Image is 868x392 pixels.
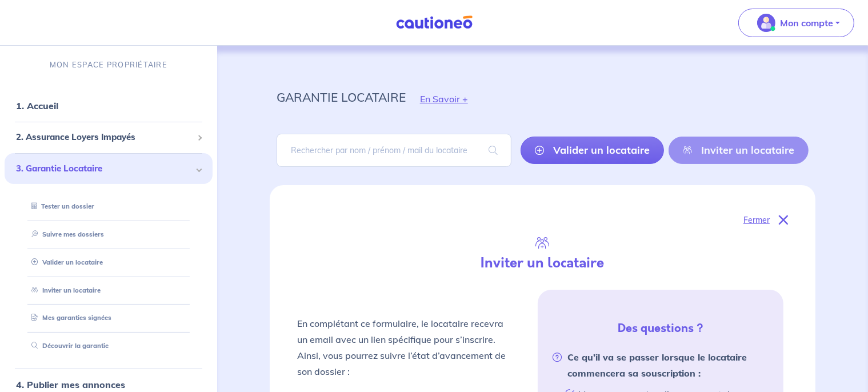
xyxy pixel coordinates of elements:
[16,131,193,144] span: 2. Assurance Loyers Impayés
[18,225,199,244] div: Suivre mes dossiers
[5,126,213,149] div: 2. Assurance Loyers Impayés
[18,309,199,327] div: Mes garanties signées
[18,253,199,272] div: Valider un locataire
[780,16,833,30] p: Mon compte
[16,379,125,390] a: 4. Publier mes annonces
[27,258,103,266] a: Valider un locataire
[27,314,111,322] a: Mes garanties signées
[50,59,167,70] p: MON ESPACE PROPRIÉTAIRE
[27,286,101,294] a: Inviter un locataire
[475,134,511,166] span: search
[16,100,58,111] a: 1. Accueil
[521,137,664,164] a: Valider un locataire
[417,255,669,271] h4: Inviter un locataire
[5,153,213,185] div: 3. Garantie Locataire
[391,15,477,30] img: Cautioneo
[297,315,511,379] p: En complétant ce formulaire, le locataire recevra un email avec un lien spécifique pour s’inscrir...
[18,337,199,355] div: Découvrir la garantie
[757,14,775,32] img: illu_account_valid_menu.svg
[406,82,482,115] button: En Savoir +
[27,342,109,350] a: Découvrir la garantie
[27,202,94,210] a: Tester un dossier
[16,162,193,175] span: 3. Garantie Locataire
[277,134,511,167] input: Rechercher par nom / prénom / mail du locataire
[542,322,779,335] h5: Des questions ?
[738,9,854,37] button: illu_account_valid_menu.svgMon compte
[18,281,199,300] div: Inviter un locataire
[5,94,213,117] div: 1. Accueil
[743,213,770,227] p: Fermer
[277,87,406,107] p: garantie locataire
[27,230,104,238] a: Suivre mes dossiers
[18,197,199,216] div: Tester un dossier
[551,349,770,381] strong: Ce qu’il va se passer lorsque le locataire commencera sa souscription :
